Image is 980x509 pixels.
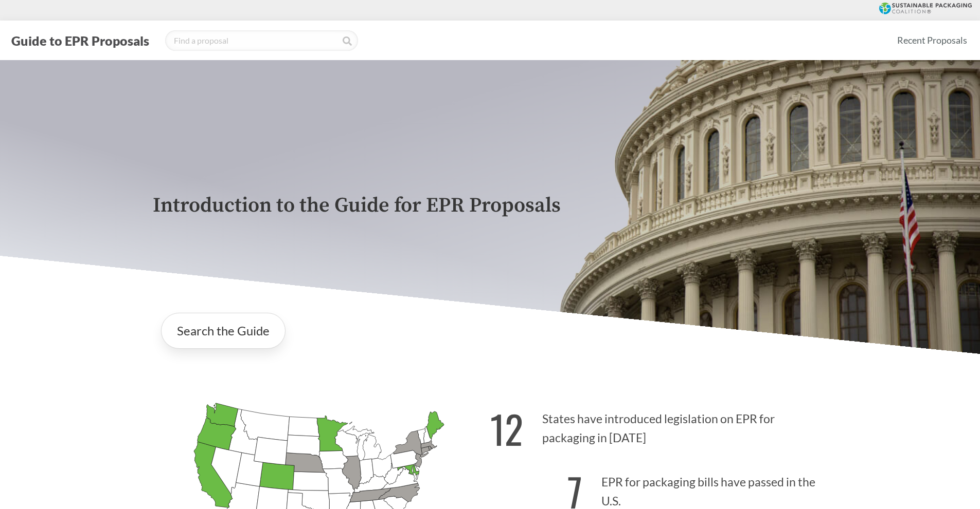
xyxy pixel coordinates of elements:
[893,29,972,52] a: Recent Proposals
[8,32,152,49] button: Guide to EPR Proposals
[490,400,523,457] strong: 12
[153,194,828,217] p: Introduction to the Guide for EPR Proposals
[161,313,286,349] a: Search the Guide
[165,30,358,51] input: Find a proposal
[490,394,828,457] p: States have introduced legislation on EPR for packaging in [DATE]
